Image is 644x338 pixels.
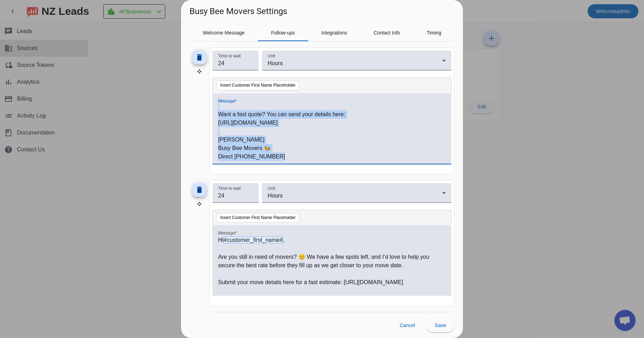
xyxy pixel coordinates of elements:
[195,53,204,62] mat-icon: delete
[203,30,245,35] span: Welcome Message
[218,119,446,127] p: [URL][DOMAIN_NAME]
[218,278,446,287] p: Submit your move details here for a fast estimate: [URL][DOMAIN_NAME]
[427,30,441,35] span: Timing
[426,318,454,332] button: Save
[218,136,446,144] p: [PERSON_NAME]
[373,30,400,35] span: Contact Info
[268,60,283,66] span: Hours
[218,253,446,270] p: Are you still in need of movers? 😊 We have a few spots left, and I’d love to help you secure the ...
[271,30,295,35] span: Follow-ups
[216,213,299,223] button: Insert Customer First Name Placeholder
[435,323,446,328] span: Save
[223,237,283,243] span: #customer_first_name#
[218,110,446,119] p: Want a fast quote? You can send your details here:
[218,236,446,244] p: Hi ,
[218,152,446,161] p: Direct [PHONE_NUMBER]
[218,186,241,190] mat-label: Time to wait
[216,81,299,90] button: Insert Customer First Name Placeholder
[190,6,287,17] h1: Busy Bee Movers Settings
[321,30,347,35] span: Integrations
[195,186,204,194] mat-icon: delete
[268,193,283,199] span: Hours
[218,144,446,152] p: Busy Bee Movers 🐝
[218,54,241,58] mat-label: Time to wait
[268,54,275,58] mat-label: Unit
[268,186,275,190] mat-label: Unit
[400,323,415,328] span: Cancel
[394,318,421,332] button: Cancel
